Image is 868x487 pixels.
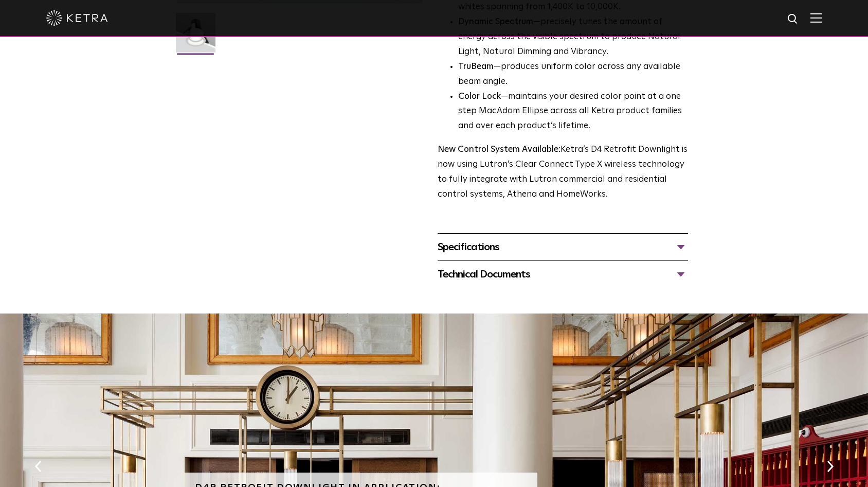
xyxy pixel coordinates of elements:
p: Ketra’s D4 Retrofit Downlight is now using Lutron’s Clear Connect Type X wireless technology to f... [438,143,688,202]
img: ketra-logo-2019-white [46,10,108,26]
li: —maintains your desired color point at a one step MacAdam Ellipse across all Ketra product famili... [458,90,688,134]
strong: New Control System Available: [438,145,560,154]
div: Specifications [438,239,688,255]
img: search icon [787,13,800,26]
div: Technical Documents [438,266,688,283]
li: —precisely tunes the amount of energy across the visible spectrum to produce Natural Light, Natur... [458,15,688,60]
strong: TruBeam [458,62,494,71]
li: —produces uniform color across any available beam angle. [458,60,688,90]
img: Hamburger%20Nav.svg [810,13,822,23]
button: Previous [33,460,43,473]
button: Next [825,460,835,473]
strong: Color Lock [458,92,501,101]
